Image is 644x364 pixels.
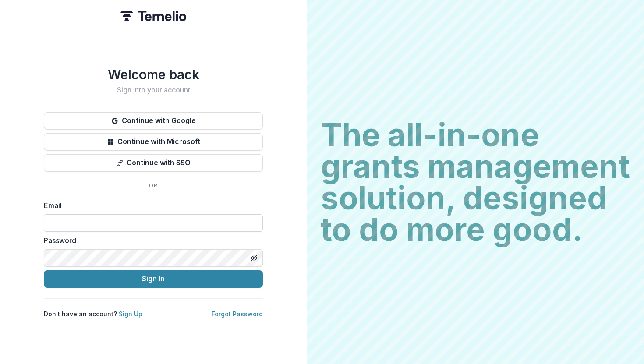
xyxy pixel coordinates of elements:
h2: Sign into your account [44,86,263,94]
button: Toggle password visibility [247,251,261,265]
a: Forgot Password [212,310,263,318]
h1: Welcome back [44,67,263,82]
button: Continue with Microsoft [44,133,263,151]
a: Sign Up [119,310,142,318]
label: Password [44,235,258,246]
button: Continue with Google [44,112,263,130]
button: Continue with SSO [44,154,263,172]
button: Sign In [44,270,263,288]
p: Don't have an account? [44,309,142,318]
img: Temelio [120,11,186,21]
label: Email [44,200,258,211]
